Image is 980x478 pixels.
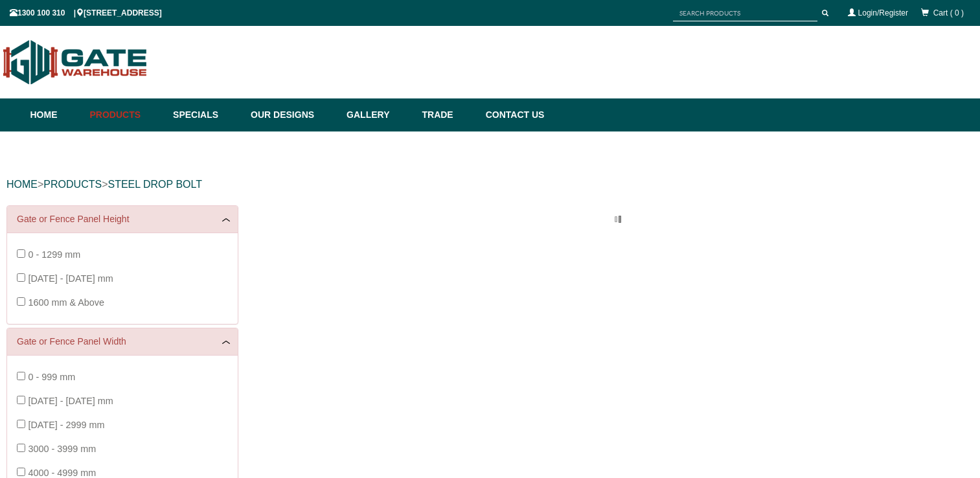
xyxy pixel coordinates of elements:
[28,372,75,382] span: 0 - 999 mm
[28,444,96,454] span: 3000 - 3999 mm
[6,164,974,205] div: > >
[6,179,38,190] a: HOME
[28,249,80,260] span: 0 - 1299 mm
[166,98,244,131] a: Specials
[28,420,104,430] span: [DATE] - 2999 mm
[673,5,817,21] input: SEARCH PRODUCTS
[43,179,102,190] a: PRODUCTS
[108,179,202,190] a: Steel Drop Bolt
[611,216,621,223] img: please_wait.gif
[30,98,84,131] a: Home
[415,98,479,131] a: Trade
[17,212,228,226] a: Gate or Fence Panel Height
[479,98,545,131] a: Contact Us
[340,98,415,131] a: Gallery
[10,8,162,17] span: 1300 100 310 | [STREET_ADDRESS]
[17,335,228,348] a: Gate or Fence Panel Width
[84,98,167,131] a: Products
[28,273,113,284] span: [DATE] - [DATE] mm
[28,468,96,478] span: 4000 - 4999 mm
[933,8,964,17] span: Cart ( 0 )
[244,98,340,131] a: Our Designs
[858,8,908,17] a: Login/Register
[28,396,113,406] span: [DATE] - [DATE] mm
[28,297,104,308] span: 1600 mm & Above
